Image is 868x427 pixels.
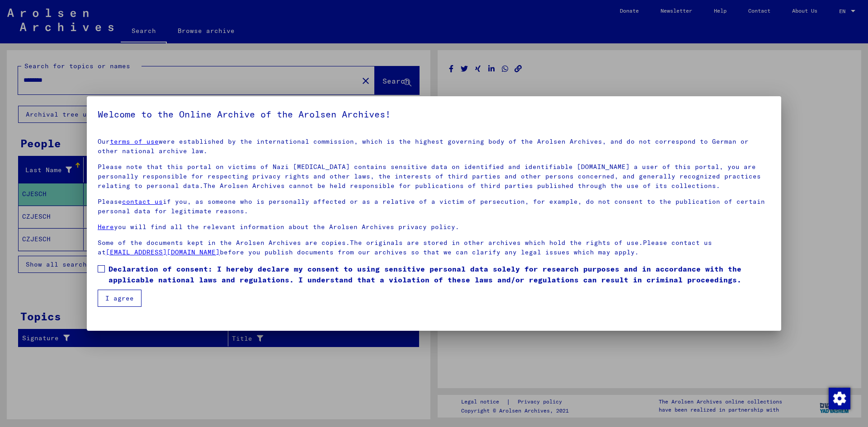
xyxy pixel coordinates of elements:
a: contact us [122,197,163,206]
a: Here [98,223,114,231]
a: [EMAIL_ADDRESS][DOMAIN_NAME] [106,248,220,256]
img: Change consent [829,388,850,409]
p: you will find all the relevant information about the Arolsen Archives privacy policy. [98,222,770,232]
p: Please note that this portal on victims of Nazi [MEDICAL_DATA] contains sensitive data on identif... [98,162,770,191]
h5: Welcome to the Online Archive of the Arolsen Archives! [98,107,770,122]
p: Some of the documents kept in the Arolsen Archives are copies.The originals are stored in other a... [98,238,770,257]
span: Declaration of consent: I hereby declare my consent to using sensitive personal data solely for r... [108,263,770,285]
a: terms of use [110,137,159,145]
p: Our were established by the international commission, which is the highest governing body of the ... [98,137,770,156]
button: I agree [98,290,142,307]
p: Please if you, as someone who is personally affected or as a relative of a victim of persecution,... [98,197,770,216]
